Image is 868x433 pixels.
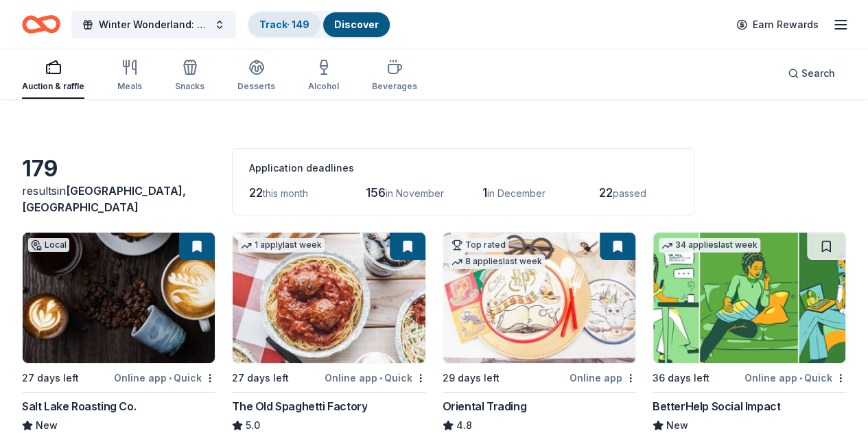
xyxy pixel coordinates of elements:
[801,65,835,82] span: Search
[233,233,425,363] img: Image for The Old Spaghetti Factory
[653,233,845,363] img: Image for BetterHelp Social Impact
[117,81,142,92] div: Meals
[613,187,646,199] span: passed
[325,369,426,386] div: Online app Quick
[777,60,846,87] button: Search
[117,54,142,99] button: Meals
[386,187,444,199] span: in November
[570,369,636,386] div: Online app
[653,370,709,386] div: 36 days left
[99,16,209,33] span: Winter Wonderland: School Literacy Parent Night
[237,81,275,92] div: Desserts
[653,398,780,414] div: BetterHelp Social Impact
[238,238,325,253] div: 1 apply last week
[379,373,382,384] span: •
[482,185,487,200] span: 1
[259,19,309,30] a: Track· 149
[443,370,500,386] div: 29 days left
[249,185,263,200] span: 22
[372,81,417,92] div: Beverages
[232,370,289,386] div: 27 days left
[22,81,84,92] div: Auction & raffle
[22,184,186,214] span: [GEOGRAPHIC_DATA], [GEOGRAPHIC_DATA]
[487,187,546,199] span: in December
[372,54,417,99] button: Beverages
[175,81,204,92] div: Snacks
[22,54,84,99] button: Auction & raffle
[449,238,508,252] div: Top rated
[175,54,204,99] button: Snacks
[247,11,391,38] button: Track· 149Discover
[237,54,275,99] button: Desserts
[22,155,215,183] div: 179
[22,183,215,215] div: results
[28,238,69,252] div: Local
[22,398,136,414] div: Salt Lake Roasting Co.
[599,185,613,200] span: 22
[334,19,379,30] a: Discover
[366,185,386,200] span: 156
[443,398,527,414] div: Oriental Trading
[169,373,172,384] span: •
[728,12,827,37] a: Earn Rewards
[263,187,308,199] span: this month
[23,233,215,363] img: Image for Salt Lake Roasting Co.
[449,255,545,269] div: 8 applies last week
[22,8,60,40] a: Home
[232,398,367,414] div: The Old Spaghetti Factory
[114,369,215,386] div: Online app Quick
[744,369,846,386] div: Online app Quick
[22,370,79,386] div: 27 days left
[799,373,802,384] span: •
[22,184,186,214] span: in
[308,54,339,99] button: Alcohol
[443,233,635,363] img: Image for Oriental Trading
[71,11,236,38] button: Winter Wonderland: School Literacy Parent Night
[308,81,339,92] div: Alcohol
[249,160,677,176] div: Application deadlines
[659,238,760,253] div: 34 applies last week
